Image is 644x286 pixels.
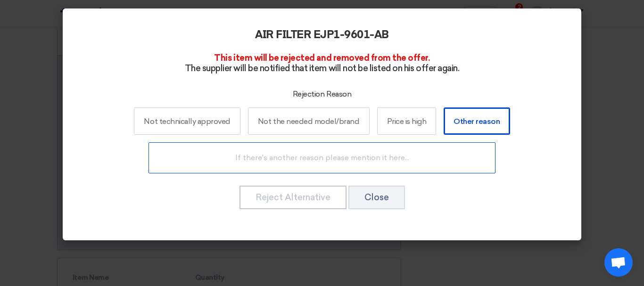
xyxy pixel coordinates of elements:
[258,116,360,125] font: Not the needed model/brand
[144,116,230,125] font: Not technically approved
[293,90,351,98] font: Rejection Reason
[255,29,389,41] font: AIR FILTER EJP1-9601-AB
[348,186,405,209] button: Close
[454,116,500,125] font: Other reason
[387,116,427,125] font: Price is high
[256,192,330,203] font: Reject Alternative
[239,186,347,209] button: Reject Alternative
[364,192,389,203] font: Close
[149,142,495,173] input: If there's another reason please mention it here...
[214,53,429,63] font: This item will be rejected and removed from the offer.
[604,248,633,277] div: Open chat
[185,63,460,74] font: The supplier will be notified that item will not be listed on his offer again.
